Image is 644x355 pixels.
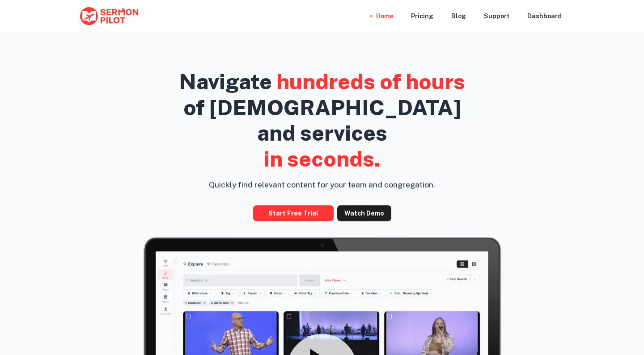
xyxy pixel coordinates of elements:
[179,146,465,172] div: in seconds.
[179,69,465,171] h2: Navigate of [DEMOGRAPHIC_DATA] and services
[276,69,465,94] span: hundreds of hours
[64,179,580,191] p: Quickly find relevant content for your team and congregation.
[253,205,334,221] a: Start Free Trial
[80,7,138,25] img: sermonpilot.png
[337,205,391,221] button: Watch Demo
